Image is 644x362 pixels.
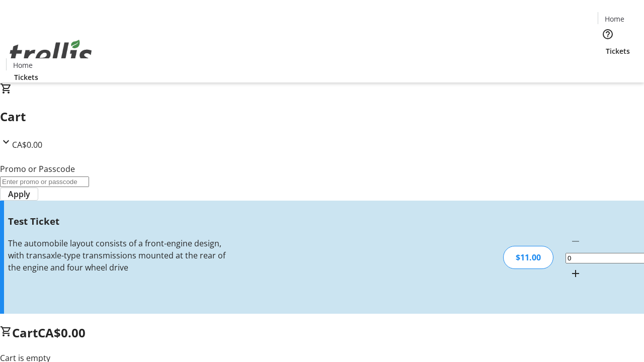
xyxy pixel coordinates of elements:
span: CA$0.00 [38,324,86,341]
div: The automobile layout consists of a front-engine design, with transaxle-type transmissions mounte... [8,237,228,274]
div: $11.00 [503,246,553,269]
a: Tickets [6,72,46,82]
span: Home [605,14,624,24]
button: Help [598,24,618,44]
span: Tickets [606,46,630,56]
button: Increment by one [566,263,586,284]
button: Cart [598,56,618,76]
img: Orient E2E Organization sZTEsz5ByT's Logo [6,29,96,79]
span: Home [13,60,33,70]
span: Tickets [14,72,38,82]
a: Home [598,14,630,24]
span: CA$0.00 [12,139,42,150]
span: Apply [8,188,30,200]
a: Home [7,60,39,70]
h3: Test Ticket [8,214,228,228]
a: Tickets [598,46,638,56]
